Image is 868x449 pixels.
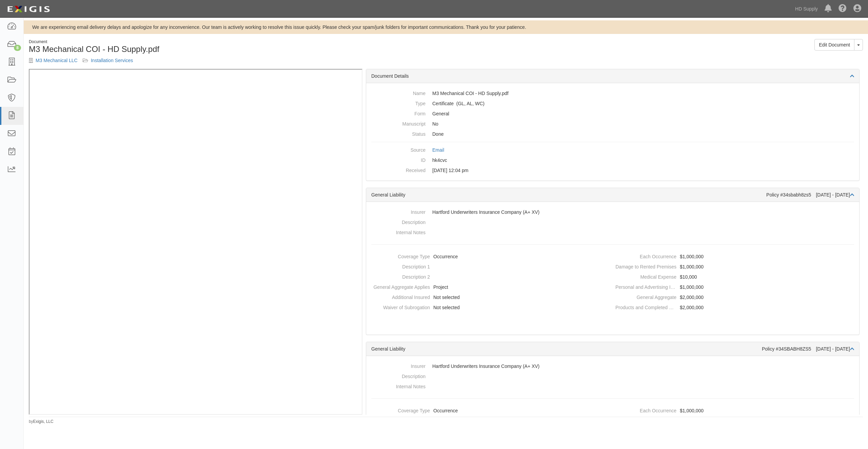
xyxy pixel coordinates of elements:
dt: Status [371,129,426,137]
i: Help Center - Complianz [839,5,847,13]
dt: Coverage Type [369,406,430,414]
small: by [29,419,54,425]
dt: Each Occurrence [615,251,676,260]
dd: Occurrence [369,251,610,262]
dt: Type [371,98,426,107]
dt: ID [371,155,426,164]
div: 8 [14,45,21,51]
h1: M3 Mechanical COI - HD Supply.pdf [29,45,441,54]
dt: Each Occurrence [615,406,676,414]
dt: Received [371,165,426,174]
dd: Occurrence [369,406,610,416]
dt: General Aggregate [615,292,676,301]
a: HD Supply [792,2,821,16]
a: Exigis, LLC [33,419,54,424]
dd: $1,000,000 [615,262,856,272]
dd: Hartford Underwriters Insurance Company (A+ XV) [371,361,854,371]
dt: Description 1 [369,262,430,270]
dt: Medical Expense [615,272,676,280]
dd: General [371,109,854,119]
dd: Hartford Underwriters Insurance Company (A+ XV) [371,207,854,217]
div: Policy #34sbabh8zs5 [DATE] - [DATE] [766,191,854,198]
dt: General Aggregate Applies [369,282,430,291]
div: We are experiencing email delivery delays and apologize for any inconvenience. Our team is active... [24,24,868,31]
img: logo-5460c22ac91f19d4615b14bd174203de0afe785f0fc80cf4dbbc73dc1793850b.png [5,3,52,15]
dt: Internal Notes [371,381,426,390]
dd: Not selected [369,302,610,313]
dt: Coverage Type [369,251,430,260]
dd: $1,000,000 [615,282,856,292]
dd: $1,000,000 [615,406,856,416]
dd: Not selected [369,292,610,302]
dt: Description 2 [369,272,430,280]
dt: Waiver of Subrogation [369,302,430,311]
dd: $1,000,000 [615,251,856,262]
dd: No [371,119,854,129]
dd: $2,000,000 [615,292,856,302]
dt: Description [371,217,426,226]
div: Policy #34SBABH8ZS5 [DATE] - [DATE] [762,345,854,352]
div: General Liability [371,345,762,352]
dt: Damage to Rented Premises [615,262,676,270]
dt: Source [371,145,426,153]
a: Installation Services [91,58,133,63]
dt: Name [371,88,426,97]
div: Document [29,39,441,45]
dt: Form [371,109,426,117]
dd: Project [369,282,610,292]
dt: Personal and Advertising Injury [615,282,676,291]
div: General Liability [371,191,766,198]
dd: Done [371,129,854,139]
dt: Insurer [371,361,426,370]
div: Document Details [366,69,859,83]
dt: Insurer [371,207,426,216]
dd: M3 Mechanical COI - HD Supply.pdf [371,88,854,98]
dt: Additional Insured [369,292,430,301]
dd: $10,000 [615,272,856,282]
a: Edit Document [814,39,854,51]
dt: Internal Notes [371,227,426,236]
a: Email [432,147,444,153]
dd: hk4cvc [371,155,854,165]
dt: Manuscript [371,119,426,127]
dt: Description [371,371,426,380]
dd: $2,000,000 [615,302,856,313]
dt: Products and Completed Operations [615,302,676,311]
dd: [DATE] 12:04 pm [371,165,854,175]
dd: General Liability Auto Liability Workers Compensation/Employers Liability [371,98,854,109]
a: M3 Mechanical LLC [36,58,78,63]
